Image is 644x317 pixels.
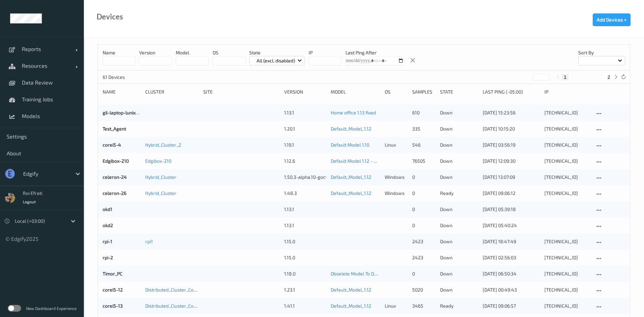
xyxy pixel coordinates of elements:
[605,74,612,80] button: 2
[562,74,569,80] button: 1
[483,190,540,197] div: [DATE] 09:06:12
[412,158,435,164] div: 76505
[284,89,326,95] div: version
[254,57,298,64] p: All (excl. disabled)
[284,142,326,148] div: 1.19.1
[440,238,478,245] p: down
[284,174,326,180] div: 1.50.3-alpha.10-gocv042
[309,49,341,56] p: IP
[440,254,478,261] p: down
[440,190,478,197] p: ready
[385,303,408,309] p: linux
[440,89,478,95] div: State
[440,222,478,229] p: down
[412,142,435,148] div: 546
[412,303,435,309] div: 3465
[284,158,326,164] div: 1.12.6
[103,49,136,56] p: Name
[213,49,246,56] p: OS
[331,303,371,309] a: Default_Model_1.12
[483,238,540,245] div: [DATE] 18:47:49
[103,206,112,212] a: okd1
[331,126,371,131] a: Default_Model_1.12
[103,255,113,260] a: rpi-2
[139,49,172,56] p: version
[103,74,153,81] p: 61 Devices
[483,206,540,213] div: [DATE] 05:39:18
[284,303,326,309] div: 1.41.1
[412,174,435,180] div: 0
[578,49,625,56] p: Sort by
[544,238,590,245] div: [TECHNICAL_ID]
[345,49,404,56] p: Last Ping After
[203,89,279,95] div: Site
[103,126,126,131] a: Test_Agent
[483,254,540,261] div: [DATE] 02:56:03
[412,190,435,197] div: 0
[145,190,176,196] a: Hybrid_Cluster
[483,303,540,309] div: [DATE] 09:06:57
[176,49,209,56] p: model
[249,49,305,56] p: State
[385,190,408,197] p: windows
[284,286,326,293] div: 1.23.1
[385,174,408,180] p: windows
[145,239,153,244] a: rpi1
[544,270,590,277] div: [TECHNICAL_ID]
[103,174,127,180] a: celeron-24
[385,142,408,148] p: linux
[544,174,590,180] div: [TECHNICAL_ID]
[412,270,435,277] div: 0
[544,254,590,261] div: [TECHNICAL_ID]
[145,89,199,95] div: Cluster
[145,142,181,148] a: Hybrid_Cluster_2
[103,239,112,244] a: rpi-1
[412,206,435,213] div: 0
[331,190,371,196] a: Default_Model_1.12
[145,287,202,293] a: Distributed_Cluster_Corei5
[331,174,371,180] a: Default_Model_1.12
[412,125,435,132] div: 335
[544,286,590,293] div: [TECHNICAL_ID]
[331,271,438,276] a: Obselete Model To Delete (has some dead devices)
[544,158,590,164] div: [TECHNICAL_ID]
[103,287,123,293] a: corei5-12
[483,174,540,180] div: [DATE] 13:07:09
[145,158,171,164] a: Edgibox-210
[483,270,540,277] div: [DATE] 06:50:34
[284,206,326,213] div: 1.13.1
[440,174,478,180] p: down
[103,222,113,228] a: okd2
[483,109,540,116] div: [DATE] 15:23:56
[145,174,176,180] a: Hybrid_Cluster
[284,109,326,116] div: 1.13.1
[544,142,590,148] div: [TECHNICAL_ID]
[440,142,478,148] p: down
[103,271,122,276] a: Timor_PC
[440,303,478,309] p: ready
[544,109,590,116] div: [TECHNICAL_ID]
[483,286,540,293] div: [DATE] 00:49:43
[331,142,369,148] a: Default Model 1.10
[440,125,478,132] p: down
[440,286,478,293] p: down
[385,89,408,95] div: OS
[97,13,123,20] div: Devices
[412,254,435,261] div: 2423
[284,190,326,197] div: 1.48.3
[440,270,478,277] p: down
[331,158,388,164] a: Default Model 1.12 - Names
[284,270,326,277] div: 1.18.0
[440,109,478,116] p: down
[440,206,478,213] p: down
[593,13,631,26] button: Add Devices +
[412,89,435,95] div: Samples
[412,222,435,229] div: 0
[483,158,540,164] div: [DATE] 12:09:30
[544,190,590,197] div: [TECHNICAL_ID]
[544,89,590,95] div: ip
[284,125,326,132] div: 1.20.1
[412,109,435,116] div: 610
[284,222,326,229] div: 1.13.1
[483,222,540,229] div: [DATE] 05:40:24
